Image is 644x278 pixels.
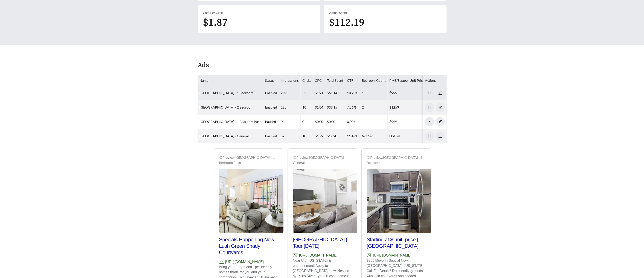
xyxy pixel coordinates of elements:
[436,105,445,109] a: edit
[203,10,315,15] div: Cost Per Click
[219,259,278,265] p: [URL][DOMAIN_NAME]
[325,115,345,129] td: $0.00
[360,129,388,143] td: Not Set
[425,105,434,109] span: pause
[388,129,426,143] td: Not Set
[198,62,209,69] h4: Ads
[265,119,276,124] span: paused
[301,115,313,129] td: 0
[425,91,434,95] span: pause
[219,236,278,256] h2: Specials Happening Now | Lush Green Shady Courtyards
[263,75,279,86] th: Status
[219,169,283,233] img: Preview_Winterhaven Terrace - 1 Bedroom Push
[265,105,277,109] span: enabled
[219,155,278,165] div: Preview: [GEOGRAPHIC_DATA] - 1 Bedroom Push
[425,117,434,126] button: caret-right
[425,134,434,138] span: pause
[425,103,434,112] button: pause
[345,100,360,115] td: 7.56%
[436,131,445,141] button: edit
[345,115,360,129] td: 0.00%
[436,105,445,109] span: edit
[388,75,426,86] th: PMS/Scraper Unit Price
[315,78,322,82] span: CPC
[388,100,426,115] td: $1259
[199,91,253,95] a: [GEOGRAPHIC_DATA] - 1 Bedroom
[279,86,301,100] td: 299
[313,86,325,100] td: $1.91
[219,260,224,264] span: Ad
[360,115,388,129] td: 1
[388,115,426,129] td: $999
[279,115,301,129] td: 0
[293,254,298,257] span: Ad
[265,134,277,138] span: enabled
[367,155,426,165] div: Preview: [GEOGRAPHIC_DATA] - 1 Bedroom
[388,86,426,100] td: $999
[367,254,372,257] span: Ad
[423,75,447,86] th: Actions
[293,236,352,249] h2: [GEOGRAPHIC_DATA] | Tour [DATE]
[367,156,370,159] span: eye
[325,86,345,100] td: $61.14
[325,75,345,86] th: Total Spent
[293,156,296,159] span: eye
[329,10,441,15] div: Actual Spent
[367,169,431,233] img: Preview_Winterhaven Terrace - 1 Bedroom
[219,156,222,159] span: eye
[425,120,434,124] span: caret-right
[360,100,388,115] td: 2
[360,75,388,86] th: Bedroom Count
[313,129,325,143] td: $1.79
[198,75,263,86] th: Name
[425,131,434,141] button: pause
[265,91,277,95] span: enabled
[436,88,445,97] button: edit
[301,75,313,86] th: Clicks
[301,100,313,115] td: 18
[279,100,301,115] td: 238
[313,100,325,115] td: $1.84
[199,105,253,109] a: [GEOGRAPHIC_DATA] - 2 Bedroom
[425,88,434,97] button: pause
[293,253,352,258] p: [URL][DOMAIN_NAME]
[367,253,426,258] p: [URL][DOMAIN_NAME]
[345,129,360,143] td: 11.49%
[325,129,345,143] td: $17.90
[293,155,352,165] div: Preview: [GEOGRAPHIC_DATA] - General
[199,134,249,138] a: [GEOGRAPHIC_DATA] - General
[279,129,301,143] td: 87
[203,16,227,29] span: $1.87
[360,86,388,100] td: 1
[279,75,301,86] th: Impressions
[436,134,445,138] a: edit
[313,115,325,129] td: $0.00
[367,236,426,249] h2: Starting at $:unit_price | [GEOGRAPHIC_DATA]
[347,78,353,82] span: CTR
[301,129,313,143] td: 10
[301,86,313,100] td: 32
[436,117,445,126] button: edit
[436,119,445,124] a: edit
[436,134,445,138] span: edit
[293,169,357,233] img: Preview_Winterhaven Terrace - General
[325,100,345,115] td: $33.15
[329,16,364,29] span: $112.19
[199,119,261,124] a: [GEOGRAPHIC_DATA] - 1 Bedroom Push
[345,86,360,100] td: 10.70%
[436,103,445,112] button: edit
[436,91,445,95] a: edit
